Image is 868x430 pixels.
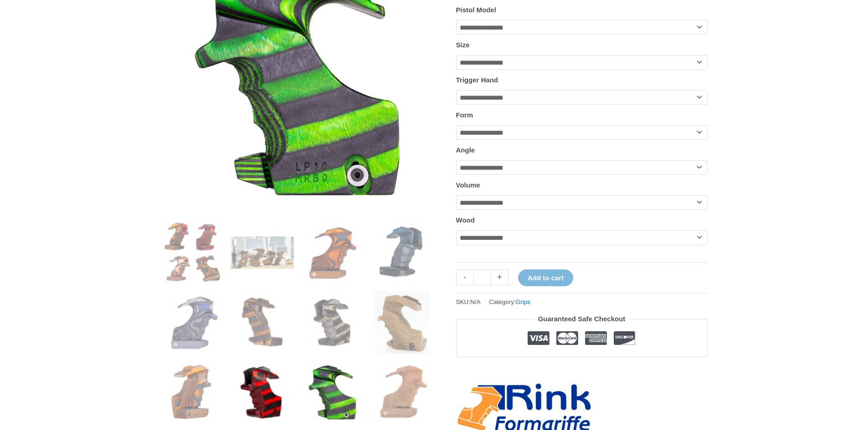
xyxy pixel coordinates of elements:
span: Category: [489,296,530,308]
img: Rink Air Pistol Grip - Image 2 [231,221,294,284]
button: Add to cart [518,269,573,286]
img: Rink Air Pistol Grip - Image 8 [371,291,434,354]
img: Rink Air Pistol Grip - Image 6 [231,291,294,354]
img: Rink Air Pistol Grip [161,221,224,284]
label: Volume [456,181,480,189]
input: Product quantity [473,269,491,285]
img: Rink Air Pistol Grip - Image 4 [371,221,434,284]
a: + [491,269,508,285]
img: Rink Air Pistol Grip - Image 11 [301,361,364,424]
img: Rink Air Pistol Grip - Image 3 [301,221,364,284]
label: Angle [456,146,475,154]
label: Form [456,111,473,119]
span: N/A [470,298,481,305]
label: Size [456,41,470,49]
img: Rink Air Pistol Grip - Image 9 [161,361,224,424]
img: Rink Air Pistol Grip - Image 12 [371,361,434,424]
img: Rink Air Pistol Grip - Image 7 [301,291,364,354]
label: Trigger Hand [456,76,498,84]
label: Wood [456,216,475,224]
span: SKU: [456,296,481,308]
a: - [456,269,473,285]
iframe: Customer reviews powered by Trustpilot [456,364,708,375]
label: Pistol Model [456,6,496,14]
img: Rink Air Pistol Grip - Image 5 [161,291,224,354]
a: Grips [516,298,530,305]
legend: Guaranteed Safe Checkout [534,313,629,325]
img: Rink Air Pistol Grip - Image 10 [231,361,294,424]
